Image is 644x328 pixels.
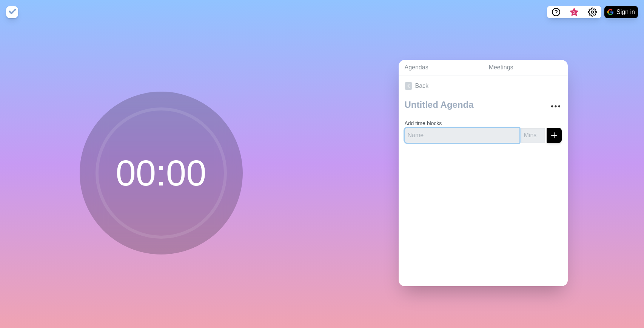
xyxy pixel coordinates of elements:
button: Sign in [604,6,638,18]
img: timeblocks logo [6,6,18,18]
button: What’s new [565,6,583,18]
button: Settings [583,6,601,18]
img: google logo [607,9,613,15]
button: Help [547,6,565,18]
label: Add time blocks [405,120,442,126]
button: More [548,99,563,114]
input: Name [405,128,519,143]
input: Mins [521,128,545,143]
a: Meetings [483,60,568,75]
a: Back [399,75,568,97]
span: 3 [571,9,577,15]
a: Agendas [399,60,483,75]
